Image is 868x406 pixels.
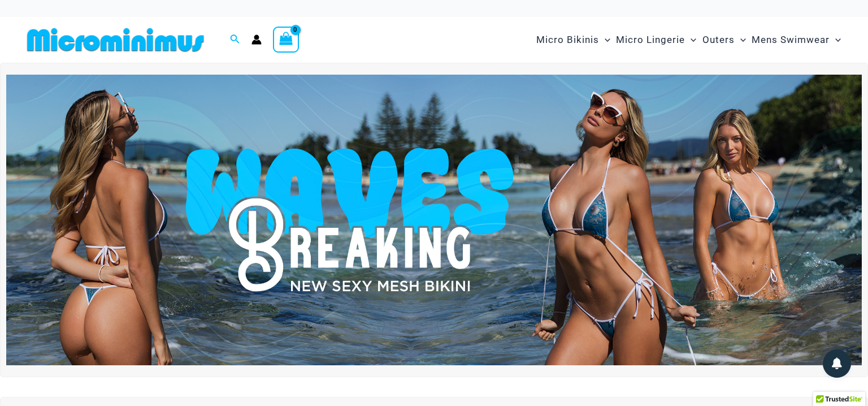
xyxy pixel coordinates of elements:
[702,25,735,54] span: Outers
[23,27,209,53] img: MM SHOP LOGO FLAT
[613,23,699,57] a: Micro LingerieMenu ToggleMenu Toggle
[273,27,299,53] a: View Shopping Cart, empty
[752,25,830,54] span: Mens Swimwear
[536,25,599,54] span: Micro Bikinis
[616,25,685,54] span: Micro Lingerie
[251,34,262,45] a: Account icon link
[700,23,749,57] a: OutersMenu ToggleMenu Toggle
[685,25,696,54] span: Menu Toggle
[230,33,240,47] a: Search icon link
[6,75,862,366] img: Waves Breaking Ocean Bikini Pack
[532,21,845,59] nav: Site Navigation
[599,25,610,54] span: Menu Toggle
[533,23,613,57] a: Micro BikinisMenu ToggleMenu Toggle
[830,25,841,54] span: Menu Toggle
[749,23,844,57] a: Mens SwimwearMenu ToggleMenu Toggle
[735,25,746,54] span: Menu Toggle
